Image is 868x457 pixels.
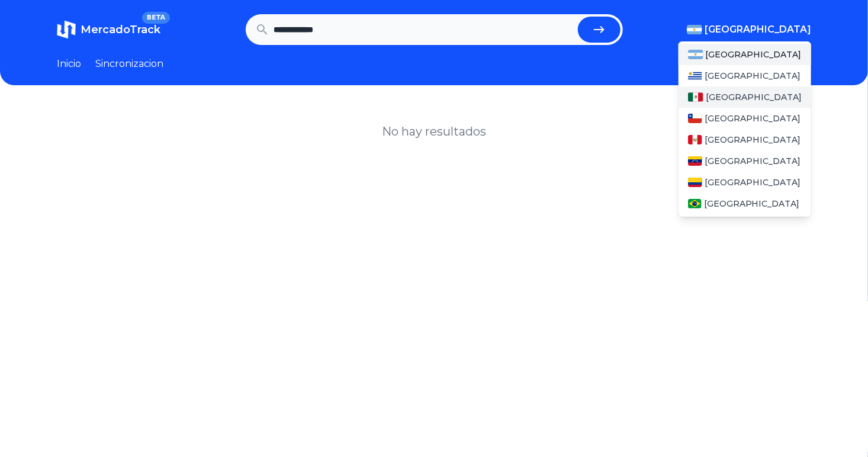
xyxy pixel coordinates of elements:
[679,193,811,214] a: Brasil[GEOGRAPHIC_DATA]
[688,71,702,81] img: Uruguay
[81,23,160,36] span: MercadoTrack
[688,114,702,123] img: Chile
[679,44,811,65] a: Argentina[GEOGRAPHIC_DATA]
[705,112,801,124] span: [GEOGRAPHIC_DATA]
[688,50,703,59] img: Argentina
[705,176,801,188] span: [GEOGRAPHIC_DATA]
[705,22,811,37] span: [GEOGRAPHIC_DATA]
[679,150,811,172] a: Venezuela[GEOGRAPHIC_DATA]
[688,178,702,187] img: Colombia
[679,86,811,108] a: Mexico[GEOGRAPHIC_DATA]
[688,92,703,102] img: Mexico
[705,70,801,82] span: [GEOGRAPHIC_DATA]
[706,49,802,60] span: [GEOGRAPHIC_DATA]
[687,25,702,34] img: Argentina
[679,172,811,193] a: Colombia[GEOGRAPHIC_DATA]
[382,123,486,140] h1: No hay resultados
[679,65,811,86] a: Uruguay[GEOGRAPHIC_DATA]
[679,129,811,150] a: Peru[GEOGRAPHIC_DATA]
[704,198,800,210] span: [GEOGRAPHIC_DATA]
[57,20,76,39] img: MercadoTrack
[57,20,160,39] a: MercadoTrackBETA
[687,22,811,37] button: [GEOGRAPHIC_DATA]
[142,12,170,24] span: BETA
[688,199,702,208] img: Brasil
[679,108,811,129] a: Chile[GEOGRAPHIC_DATA]
[705,134,801,146] span: [GEOGRAPHIC_DATA]
[705,155,801,167] span: [GEOGRAPHIC_DATA]
[706,91,802,103] span: [GEOGRAPHIC_DATA]
[688,156,702,166] img: Venezuela
[57,57,81,71] a: Inicio
[95,57,163,71] a: Sincronizacion
[688,135,702,144] img: Peru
